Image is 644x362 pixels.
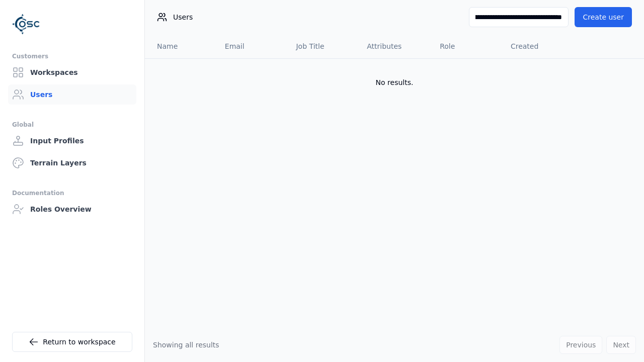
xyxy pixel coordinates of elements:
th: Attributes [359,34,432,58]
a: Roles Overview [8,199,136,219]
img: Logo [12,10,40,38]
div: Global [12,119,132,131]
th: Role [432,34,503,58]
a: Terrain Layers [8,153,136,173]
a: Input Profiles [8,131,136,151]
a: Workspaces [8,62,136,82]
div: Customers [12,50,132,62]
span: Users [173,12,193,22]
a: Users [8,84,136,105]
th: Created [503,34,575,58]
th: Email [217,34,288,58]
th: Job Title [288,34,359,58]
span: Showing all results [153,341,219,349]
a: Return to workspace [12,332,132,352]
div: Documentation [12,187,132,199]
td: No results. [145,58,644,107]
th: Name [145,34,217,58]
button: Create user [575,7,632,27]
